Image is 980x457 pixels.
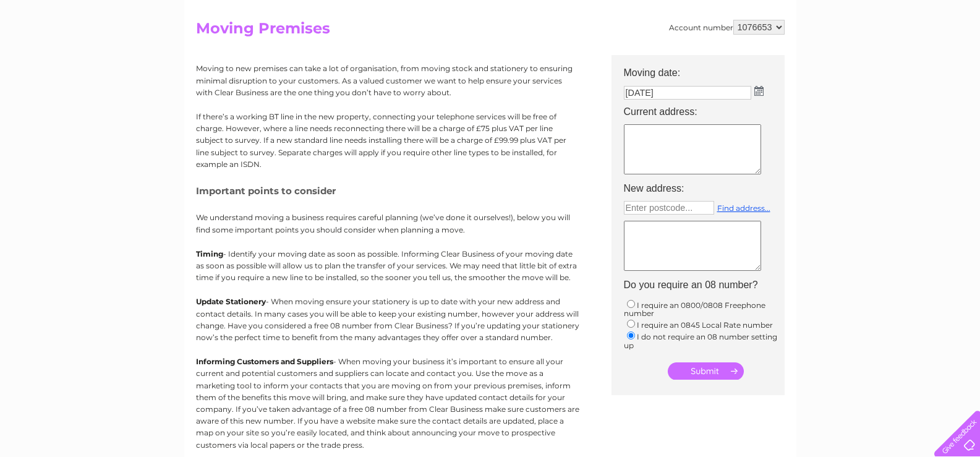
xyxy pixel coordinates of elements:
a: Energy [793,53,820,62]
b: Update Stationery [196,297,266,306]
img: ... [754,86,764,96]
th: Moving date: [618,55,791,82]
a: Contact [898,53,928,62]
th: New address: [618,179,791,198]
img: logo.png [34,32,97,70]
a: Blog [872,53,890,62]
div: Account number [669,20,785,35]
div: Clear Business is a trading name of Verastar Limited (registered in [GEOGRAPHIC_DATA] No. 3667643... [198,7,783,60]
a: 0333 014 3131 [747,6,832,22]
a: Find address... [717,203,770,213]
h2: Moving Premises [196,20,785,43]
b: Timing [196,249,223,258]
p: If there’s a working BT line in the new property, connecting your telephone services will be free... [196,111,579,170]
a: Telecoms [828,53,865,62]
p: - Identify your moving date as soon as possible. Informing Clear Business of your moving date as ... [196,248,579,284]
p: We understand moving a business requires careful planning (we’ve done it ourselves!), below you w... [196,211,579,235]
td: I require an 0800/0808 Freephone number I require an 0845 Local Rate number I do not require an 0... [618,295,791,353]
a: Log out [939,53,968,62]
input: Submit [668,362,744,380]
p: - When moving ensure your stationery is up to date with your new address and contact details. In ... [196,296,579,343]
b: Informing Customers and Suppliers [196,357,333,366]
h5: Important points to consider [196,186,579,196]
a: Water [762,53,786,62]
th: Current address: [618,103,791,121]
th: Do you require an 08 number? [618,276,791,294]
p: Moving to new premises can take a lot of organisation, from moving stock and stationery to ensuri... [196,62,579,98]
p: - When moving your business it’s important to ensure all your current and potential customers and... [196,356,579,451]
